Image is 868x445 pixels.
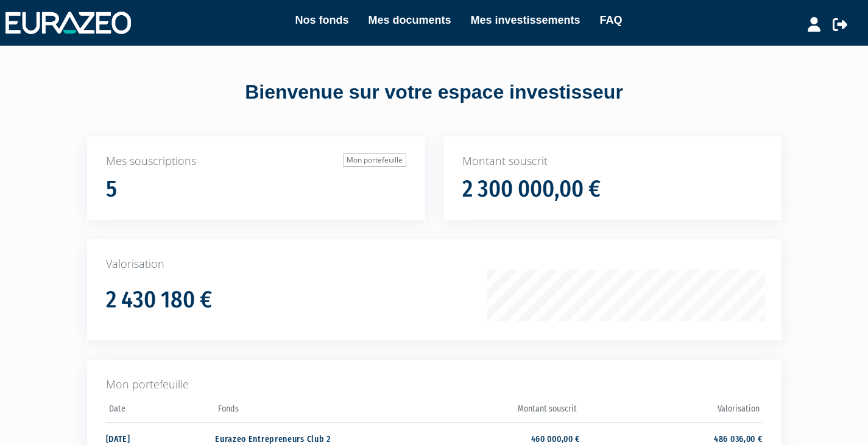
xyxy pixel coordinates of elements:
[368,12,451,29] a: Mes documents
[398,400,580,422] th: Montant souscrit
[106,287,212,313] h1: 2 430 180 €
[600,12,623,29] a: FAQ
[106,256,763,272] p: Valorisation
[106,377,763,393] p: Mon portefeuille
[470,12,580,29] a: Mes investissements
[462,153,763,169] p: Montant souscrit
[60,79,809,107] div: Bienvenue sur votre espace investisseur
[462,177,601,202] h1: 2 300 000,00 €
[215,400,397,422] th: Fonds
[343,153,406,167] a: Mon portefeuille
[295,12,348,29] a: Nos fonds
[106,153,406,169] p: Mes souscriptions
[106,177,117,202] h1: 5
[106,400,216,422] th: Date
[580,400,762,422] th: Valorisation
[5,12,131,33] img: 1732889491-logotype_eurazeo_blanc_rvb.png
